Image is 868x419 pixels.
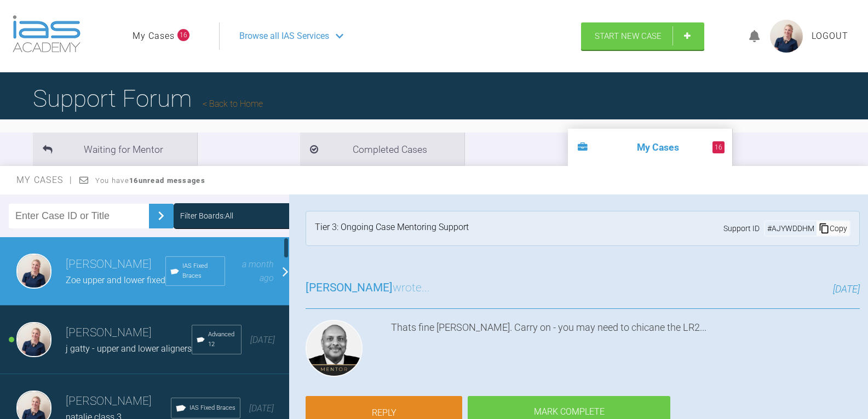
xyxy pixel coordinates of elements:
input: Enter Case ID or Title [9,204,149,228]
li: Waiting for Mentor [33,133,197,166]
h1: Support Forum [33,79,263,118]
span: Start New Case [595,31,662,41]
a: Start New Case [581,22,704,50]
li: Completed Cases [300,133,464,166]
span: Advanced 12 [208,330,237,349]
div: Copy [817,221,849,236]
img: Olivia Nixon [16,254,51,289]
strong: 16 unread messages [129,176,205,185]
li: My Cases [568,129,732,166]
span: Zoe upper and lower fixed [66,275,165,285]
div: Tier 3: Ongoing Case Mentoring Support [315,220,469,237]
h3: [PERSON_NAME] [66,324,192,342]
h3: [PERSON_NAME] [66,392,171,411]
img: Olivia Nixon [16,322,51,357]
img: profile.png [770,20,803,53]
span: IAS Fixed Braces [182,261,220,281]
span: [DATE] [249,403,274,414]
div: # AJYWDDHM [765,222,817,234]
span: [DATE] [250,335,275,345]
span: Support ID [723,222,760,234]
span: [PERSON_NAME] [306,281,393,294]
img: chevronRight.28bd32b0.svg [152,207,170,225]
span: a month ago [242,259,274,284]
h3: wrote... [306,279,430,297]
span: My Cases [16,175,73,185]
a: Logout [812,29,848,43]
h3: [PERSON_NAME] [66,255,165,274]
span: You have [95,176,205,185]
img: Utpalendu Bose [306,320,363,377]
a: Back to Home [203,99,263,109]
img: logo-light.3e3ef733.png [13,15,81,53]
a: My Cases [133,29,175,43]
span: 16 [177,29,189,41]
span: j gatty - upper and lower aligners [66,343,192,354]
div: Thats fine [PERSON_NAME]. Carry on - you may need to chicane the LR2... [391,320,860,381]
div: Filter Boards: All [180,210,233,222]
span: Browse all IAS Services [239,29,329,43]
span: 16 [712,141,725,153]
span: IAS Fixed Braces [189,403,235,413]
span: [DATE] [833,283,860,295]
